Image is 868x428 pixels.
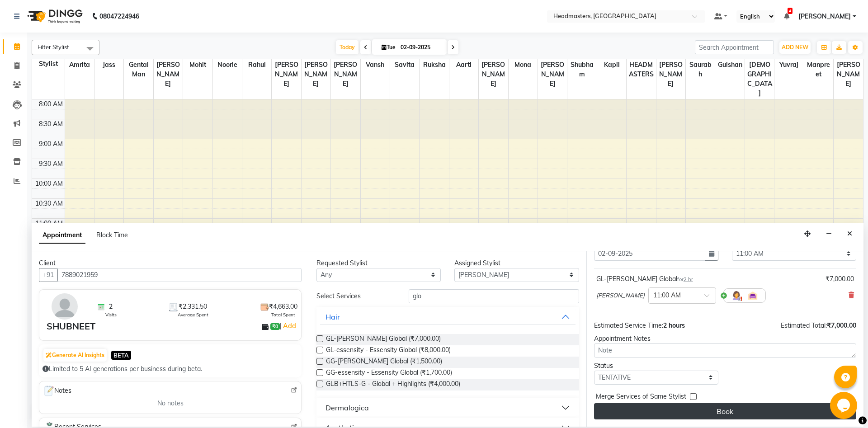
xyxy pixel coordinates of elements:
[37,119,65,129] div: 8:30 AM
[32,59,65,69] div: Stylist
[784,12,789,20] a: 4
[326,334,441,345] span: GL-[PERSON_NAME] Global (₹7,000.00)
[37,159,65,169] div: 9:30 AM
[326,379,460,390] span: GLB+HTLS-G - Global + Highlights (₹4,000.00)
[781,321,827,329] span: Estimated Total:
[594,403,856,419] button: Book
[774,59,803,71] span: Yuvraj
[597,59,626,71] span: Kapil
[715,59,744,71] span: Gulshan
[269,302,297,311] span: ₹4,663.00
[33,199,65,208] div: 10:30 AM
[627,59,656,80] span: HEADMASTERS
[663,321,685,329] span: 2 hours
[242,59,271,71] span: Rahul
[39,259,302,268] div: Client
[94,59,123,71] span: Jass
[336,40,359,54] span: Today
[213,59,242,71] span: Noorie
[33,219,65,228] div: 11:00 AM
[179,302,207,311] span: ₹2,331.50
[804,59,833,80] span: Manpreet
[379,44,398,51] span: Tue
[695,40,774,54] input: Search Appointment
[538,59,567,89] span: [PERSON_NAME]
[731,290,742,301] img: Hairdresser.png
[178,311,208,318] span: Average Spent
[390,59,419,71] span: Savita
[65,59,94,71] span: Amrita
[827,321,856,329] span: ₹7,000.00
[656,59,685,89] span: [PERSON_NAME]
[37,99,65,109] div: 8:00 AM
[830,392,859,419] iframe: chat widget
[745,59,774,99] span: [DEMOGRAPHIC_DATA]
[42,364,298,374] div: Limited to 5 AI generations per business during beta.
[271,311,295,318] span: Total Spent
[43,349,107,362] button: Generate AI Insights
[420,59,448,71] span: Ruksha
[272,59,301,89] span: [PERSON_NAME]
[361,59,390,71] span: Vansh
[677,276,693,282] small: for
[684,276,693,282] span: 2 hr
[594,247,705,261] input: yyyy-mm-dd
[594,361,718,371] div: Status
[826,274,854,284] div: ₹7,000.00
[320,309,575,325] button: Hair
[43,385,71,397] span: Notes
[157,399,184,408] span: No notes
[23,4,85,29] img: logo
[52,293,78,320] img: avatar
[270,323,280,330] span: ₹0
[310,292,401,301] div: Select Services
[47,320,95,333] div: SHUBNEET
[834,59,863,89] span: [PERSON_NAME]
[596,392,686,403] span: Merge Services of Same Stylist
[154,59,183,89] span: [PERSON_NAME]
[316,259,441,268] div: Requested Stylist
[37,139,65,149] div: 9:00 AM
[326,357,442,368] span: GG-[PERSON_NAME] Global (₹1,500.00)
[686,59,715,80] span: Saurabh
[596,291,645,300] span: [PERSON_NAME]
[96,231,128,239] span: Block Time
[596,274,693,284] div: GL-[PERSON_NAME] Global
[747,290,758,301] img: Interior.png
[594,334,856,343] div: Appointment Notes
[843,227,856,241] button: Close
[33,179,65,188] div: 10:00 AM
[567,59,596,80] span: Shubham
[326,368,452,379] span: GG-essensity - Essensity Global (₹1,700.00)
[302,59,330,89] span: [PERSON_NAME]
[398,41,443,54] input: 2025-09-02
[320,400,575,416] button: Dermalogica
[39,227,85,244] span: Appointment
[509,59,538,71] span: Mona
[449,59,478,71] span: Aarti
[779,41,811,54] button: ADD NEW
[326,345,451,357] span: GL-essensity - Essensity Global (₹8,000.00)
[99,4,139,29] b: 08047224946
[280,320,297,331] span: |
[111,351,131,359] span: BETA
[594,321,663,329] span: Estimated Service Time:
[183,59,212,71] span: Mohit
[788,8,793,14] span: 4
[782,44,808,51] span: ADD NEW
[105,311,117,318] span: Visits
[39,268,58,282] button: +91
[479,59,508,89] span: [PERSON_NAME]
[798,12,851,21] span: [PERSON_NAME]
[38,43,69,51] span: Filter Stylist
[331,59,360,89] span: [PERSON_NAME]
[282,320,297,331] a: Add
[57,268,302,282] input: Search by Name/Mobile/Email/Code
[454,259,579,268] div: Assigned Stylist
[109,302,113,311] span: 2
[124,59,153,80] span: Gental Man
[409,289,579,303] input: Search by service name
[325,402,369,413] div: Dermalogica
[325,311,340,322] div: Hair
